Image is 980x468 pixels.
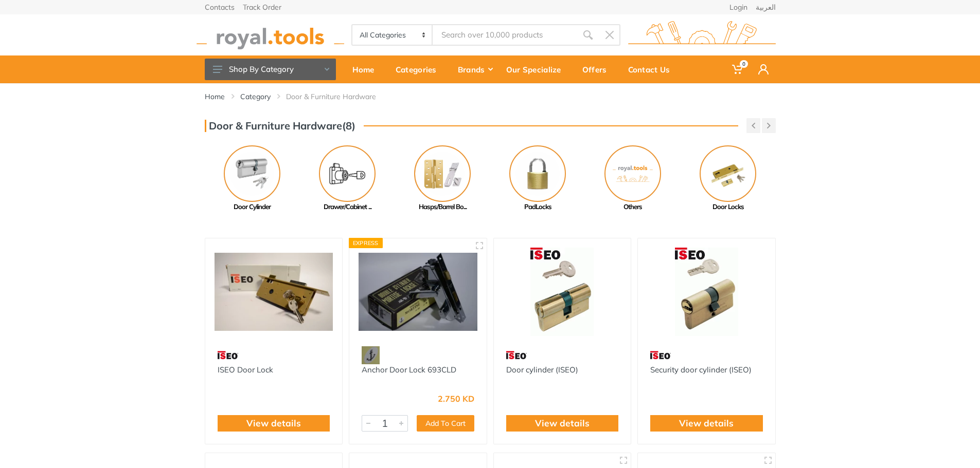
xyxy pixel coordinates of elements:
a: 0 [725,55,751,83]
img: Royal - Door Cylinder [224,145,280,202]
div: Door Locks [681,202,776,212]
a: Categories [388,55,451,83]
img: Royal - Hasps/Barrel Bolts [414,145,471,202]
a: ISEO Door Lock [218,365,273,375]
img: Royal Tools - Security door cylinder (ISEO) [647,248,766,336]
img: royal.tools Logo [197,21,344,49]
img: royal.tools Logo [628,21,776,49]
img: 6.webp [218,346,238,364]
img: Royal Tools - ISEO Door Lock [215,248,333,336]
img: Royal Tools - Anchor Door Lock 693CLD [359,248,477,336]
div: Hasps/Barrel Bo... [395,202,490,212]
a: Contacts [205,4,235,11]
a: View details [246,417,301,430]
img: Royal - PadLocks [509,145,566,202]
img: Royal Tools - Door cylinder (ISEO) [503,248,622,336]
div: Express [349,238,383,248]
a: PadLocks [490,145,585,212]
div: Door Cylinder [205,202,300,212]
div: Others [585,202,681,212]
a: Door Cylinder [205,145,300,212]
a: Home [205,91,225,102]
li: Door & Furniture Hardware [286,91,391,102]
a: Anchor Door Lock 693CLD [362,365,456,375]
a: Login [729,4,747,11]
a: Door Locks [681,145,776,212]
a: Drawer/Cabinet ... [300,145,395,212]
div: Contact Us [621,59,684,80]
a: Home [345,55,388,83]
a: Door cylinder (ISEO) [506,365,578,375]
div: Our Specialize [499,59,575,80]
div: PadLocks [490,202,585,212]
button: Add To Cart [417,415,474,432]
a: Contact Us [621,55,684,83]
nav: breadcrumb [205,91,776,102]
a: Hasps/Barrel Bo... [395,145,490,212]
a: View details [679,417,734,430]
div: Home [345,59,388,80]
div: 2.750 KD [438,395,474,403]
div: Offers [575,59,621,80]
div: Drawer/Cabinet ... [300,202,395,212]
img: 6.webp [506,346,527,364]
img: Royal - Door Locks [700,145,756,202]
a: العربية [756,4,776,11]
a: Category [240,91,271,102]
select: Category [352,25,433,45]
div: Brands [451,59,499,80]
a: View details [535,417,590,430]
img: No Image [604,145,661,202]
img: Royal - Drawer/Cabinet Locks [319,145,376,202]
a: Security door cylinder (ISEO) [650,365,752,375]
span: 0 [740,60,748,68]
h3: Door & Furniture Hardware(8) [205,120,355,132]
div: Categories [388,59,451,80]
input: Site search [433,24,577,46]
a: Others [585,145,681,212]
a: Our Specialize [499,55,575,83]
a: Offers [575,55,621,83]
a: Track Order [243,4,281,11]
img: 19.webp [362,346,380,364]
img: 6.webp [650,346,671,364]
button: Shop By Category [205,59,336,80]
